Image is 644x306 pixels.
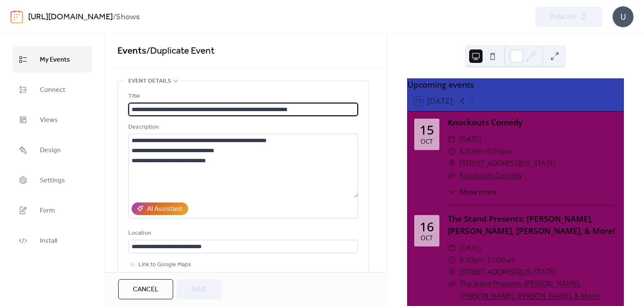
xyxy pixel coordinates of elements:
[485,145,487,158] span: -
[13,228,92,254] a: Install
[448,266,456,278] div: ​
[128,91,356,101] div: Title
[448,242,456,254] div: ​
[113,9,116,25] b: /
[40,114,58,127] span: Views
[13,137,92,163] a: Design
[613,6,634,27] div: U
[40,234,57,248] span: Install
[448,158,456,170] div: ​
[117,42,146,60] a: Events
[448,169,456,182] div: ​
[460,158,556,170] span: [STREET_ADDRESS][US_STATE]
[40,174,65,187] span: Settings
[408,79,623,91] div: Upcoming events
[460,242,481,254] span: [DATE]
[448,145,456,158] div: ​
[40,204,55,218] span: Form
[460,266,556,278] span: [STREET_ADDRESS][US_STATE]
[460,145,485,158] span: 6:30pm
[128,122,356,132] div: Description
[13,47,92,73] a: My Events
[118,279,173,299] button: Cancel
[485,254,487,266] span: -
[40,144,61,157] span: Design
[460,187,496,197] span: Show more
[421,235,433,241] div: Oct
[487,254,516,266] span: 12:00am
[133,285,158,295] span: Cancel
[13,77,92,103] a: Connect
[448,254,456,266] div: ​
[420,220,434,233] div: 16
[448,187,497,197] button: ​Show more
[460,170,522,180] a: Knockouts Comedy
[448,134,456,146] div: ​
[487,145,512,158] span: 9:00pm
[448,117,522,128] a: Knockouts Comedy
[460,254,485,266] span: 9:30pm
[138,260,191,270] span: Link to Google Maps
[421,138,433,145] div: Oct
[146,42,215,60] span: / Duplicate Event
[116,9,140,25] b: Shows
[128,228,356,239] div: Location
[132,202,188,215] button: AI Assistant
[147,204,182,214] div: AI Assistant
[420,124,434,136] div: 15
[28,9,113,25] a: [URL][DOMAIN_NAME]
[128,76,171,86] span: Event details
[460,279,600,301] a: The Stand Presents: [PERSON_NAME], [PERSON_NAME], [PERSON_NAME], & More!
[448,187,456,197] div: ​
[448,278,456,290] div: ​
[40,83,65,97] span: Connect
[10,10,23,23] img: logo
[13,167,92,193] a: Settings
[40,53,70,67] span: My Events
[460,134,481,146] span: [DATE]
[13,197,92,223] a: Form
[13,107,92,133] a: Views
[448,213,615,236] a: The Stand Presents: [PERSON_NAME], [PERSON_NAME], [PERSON_NAME], & More!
